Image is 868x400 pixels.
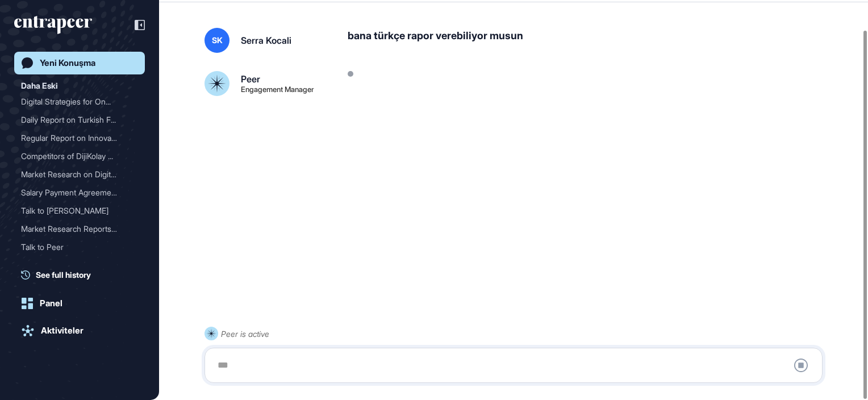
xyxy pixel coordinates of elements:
div: Market Research Reports o... [21,220,129,238]
div: Peer is active [221,327,269,341]
div: Salary Payment Agreement Campaigns in Turkish Banking [21,184,138,202]
div: Talk to Peer [21,238,129,256]
div: Regular Report on Innovations in the Turkish Banking Sector [21,129,138,147]
div: Market Research on Digita... [21,165,129,184]
div: Talk to Peer [21,238,138,256]
div: Panel [40,298,62,309]
a: See full history [21,269,145,281]
a: Yeni Konuşma [14,52,145,74]
a: Panel [14,292,145,315]
div: Salary Payment Agreement ... [21,184,129,202]
div: Competitors of DijiKolay in Digital Banking and Payment Solutions [21,147,138,165]
div: Peer [241,74,260,84]
div: Daha Eski [21,79,58,93]
div: Yeni Konuşma [40,58,95,68]
div: Talk to Tracy [21,202,138,220]
div: Daily Report on Turkish F... [21,111,129,129]
div: Serra Kocali [241,36,291,45]
div: Competitors of DijiKolay ... [21,147,129,165]
div: Aktiviteler [41,326,84,336]
div: Digital Strategies for Online Customer Acquisition in Banking [21,93,138,111]
div: Digital Strategies for On... [21,93,129,111]
div: bana türkçe rapor verebiliyor musun [348,28,832,53]
div: Engagement Manager [241,86,314,93]
span: See full history [36,269,91,281]
div: entrapeer-logo [14,16,92,34]
div: Regular Report on Innovat... [21,129,129,147]
div: Talk to [PERSON_NAME] [21,202,129,220]
span: SK [212,36,223,45]
div: Market Research on Digital Transformation Solutions Offered by Banks [21,165,138,184]
a: Aktiviteler [14,319,145,342]
div: Market Research Reports on SME Digitalization Trends and Insights [21,220,138,238]
div: Daily Report on Turkish Finance System News [21,111,138,129]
